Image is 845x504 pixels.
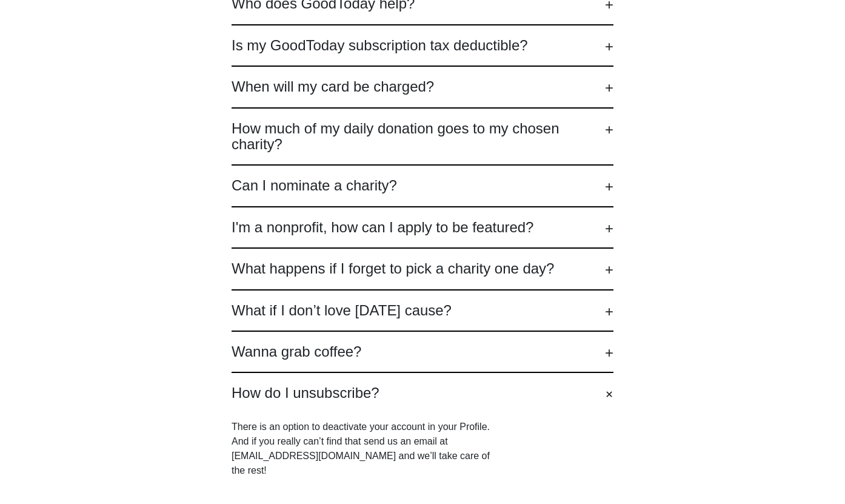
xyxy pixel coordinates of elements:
h2: Wanna grab coffee? [232,344,613,360]
h2: What happens if I forget to pick a charity one day? [232,261,613,277]
p: There is an option to deactivate your account in your Profile. And if you really can’t find that ... [232,420,504,478]
h2: Can I nominate a charity? [232,178,613,193]
h2: When will my card be charged? [232,79,613,95]
h2: What if I don’t love [DATE] cause? [232,303,613,318]
h2: Is my GoodToday subscription tax deductible? [232,38,613,53]
h2: I'm a nonprofit, how can I apply to be featured? [232,220,613,235]
h2: How do I unsubscribe? [232,385,613,401]
h2: How much of my daily donation goes to my chosen charity? [232,121,613,153]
